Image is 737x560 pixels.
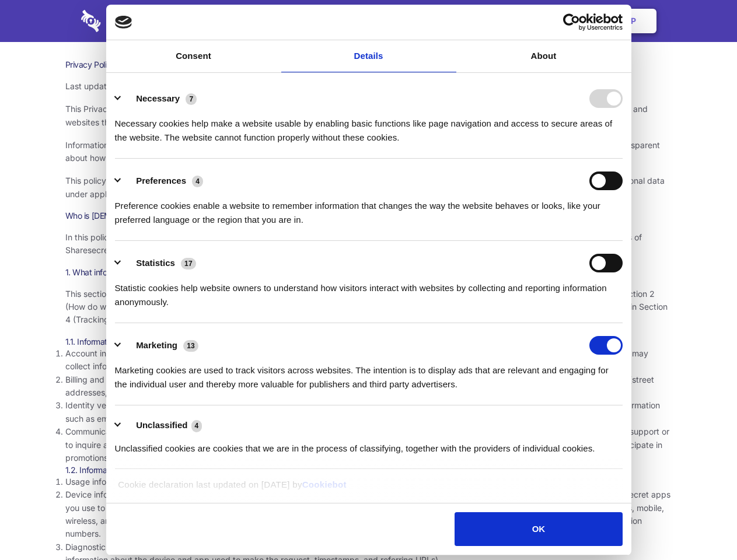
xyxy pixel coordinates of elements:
[65,104,648,127] span: This Privacy Policy describes how we process and handle data provided to Sharesecret in connectio...
[106,40,281,72] a: Consent
[115,355,623,391] div: Marketing cookies are used to track visitors across websites. The intention is to display ads tha...
[136,340,177,350] label: Marketing
[115,254,204,272] button: Statistics (17)
[65,477,556,487] span: Usage information. We collect information about how you interact with our services, when and for ...
[65,267,226,277] span: 1. What information do we collect about you?
[115,336,206,355] button: Marketing (13)
[65,489,670,538] span: Device information. We may collect information from and about the device you use to access our se...
[136,93,180,103] label: Necessary
[115,89,204,108] button: Necessary (7)
[183,340,198,352] span: 13
[115,171,211,190] button: Preferences (4)
[281,40,456,72] a: Details
[115,190,623,227] div: Preference cookies enable a website to remember information that changes the way the website beha...
[191,420,202,432] span: 4
[65,374,654,397] span: Billing and payment information. In order to purchase a service, you may need to provide us with ...
[136,258,175,268] label: Statistics
[192,176,203,187] span: 4
[115,108,623,145] div: Necessary cookies help make a website usable by enabling basic functions like page navigation and...
[65,232,642,255] span: In this policy, “Sharesecret,” “we,” “us,” and “our” refer to Sharesecret Inc., a U.S. company. S...
[115,272,623,309] div: Statistic cookies help website owners to understand how visitors interact with websites by collec...
[65,426,669,463] span: Communications and submissions. You may choose to provide us with information when you communicat...
[115,433,623,456] div: Unclassified cookies are cookies that we are in the process of classifying, together with the pro...
[115,16,132,29] img: logo
[181,258,196,269] span: 17
[115,418,209,433] button: Unclassified (4)
[65,176,665,198] span: This policy uses the term “personal data” to refer to information that is related to an identifie...
[186,93,197,105] span: 7
[302,480,347,489] a: Cookiebot
[455,512,622,546] button: OK
[529,3,580,39] a: Login
[65,140,660,163] span: Information security and privacy are at the heart of what Sharesecret values and promotes as a co...
[65,211,182,220] span: Who is [DEMOGRAPHIC_DATA]?
[65,337,183,346] span: 1.1. Information you provide to us
[65,348,648,371] span: Account information. Our services generally require you to create an account before you can acces...
[136,176,186,185] label: Preferences
[81,10,181,32] img: logo-wordmark-white-trans-d4663122ce5f474addd5e946df7df03e33cb6a1c49d2221995e7729f52c070b2.svg
[65,60,672,70] h1: Privacy Policy
[65,80,672,93] p: Last updated: [DATE]
[65,289,668,325] span: This section describes the various types of information we collect from and about you. To underst...
[109,478,628,501] div: Cookie declaration last updated on [DATE] by
[521,13,623,31] a: Usercentrics Cookiebot - opens in a new window
[343,3,393,39] a: Pricing
[456,40,631,72] a: About
[65,465,252,475] span: 1.2. Information collected when you use our services
[473,3,527,39] a: Contact
[65,400,660,423] span: Identity verification information. Some services require you to verify your identity as part of c...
